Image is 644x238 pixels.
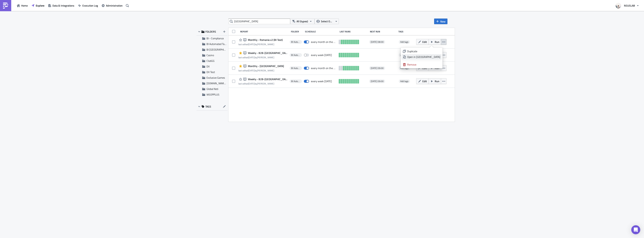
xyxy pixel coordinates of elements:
span: New [440,19,446,23]
div: every week on Monday [311,53,332,57]
img: Avatar [615,2,622,9]
span: DX [206,64,210,68]
span: Run [435,40,439,44]
span: BI Automated Tableau Reporting [291,80,300,83]
div: Schedule [305,30,338,33]
span: Add tags [400,79,408,83]
div: every month on the 2nd [311,40,337,44]
div: Open Intercom Messenger [631,225,640,234]
span: Select Owner [321,19,333,23]
span: Monthly - Romania v2 (BI Test) [247,38,283,42]
div: every month on the 2nd [311,66,337,70]
span: BI - Compliance [206,36,224,40]
button: Run [429,39,441,45]
span: BI Automated Tableau Reporting [291,54,300,57]
time: 2025-04-28T19:48:12Z [248,82,255,85]
button: NSUSLAB [613,1,641,10]
div: Folder [291,30,303,33]
span: Data & Integrations [52,4,74,7]
span: Home [21,4,28,7]
span: BI Automated Tableau Reporting [206,42,242,46]
span: Monthly - Romania [247,64,284,68]
span: BI Toronto [206,48,233,51]
span: Add tags [400,53,408,57]
span: Add tags [399,40,410,44]
span: Casino [206,53,214,57]
div: Open in [GEOGRAPHIC_DATA] [407,55,440,59]
input: Search Reports [228,19,290,24]
span: Weekly - B2B-Romania (v2) [247,51,288,55]
button: Administration [100,3,124,8]
span: BI Automated Tableau Reporting [291,40,300,43]
button: Execution Log [76,3,100,8]
button: Data & Integrations [46,3,76,8]
div: last edited by [PERSON_NAME] [238,69,284,72]
span: Explore [36,4,44,7]
span: Exclusive Games [206,76,225,80]
span: TAGS [205,105,211,108]
span: Global Noti [206,87,218,91]
span: BI Automated Tableau Reporting [291,67,300,70]
div: Last Runs [340,30,368,33]
span: ClubGG [206,59,215,63]
img: PushMetrics [3,3,9,9]
button: Select Owner [315,19,339,24]
div: last edited by [PERSON_NAME] [238,82,288,85]
div: every week on Monday [311,80,332,83]
span: Weekly - B2B-Romania (BI Test) [247,78,288,81]
span: All (types) [297,19,308,23]
span: DX Test [206,70,215,74]
div: Duplicate [407,49,440,53]
span: Add tags [400,66,408,70]
button: Explore [30,3,46,8]
div: last edited by [PERSON_NAME] [238,56,288,59]
span: Execution Log [82,4,98,7]
button: All (types) [290,19,315,24]
span: Edit [422,79,427,83]
span: FOLDERS [205,30,216,33]
span: [DATE] 08:00 [371,40,384,43]
span: GGPOKER.CA Noti [206,81,231,85]
button: Run [429,78,441,84]
span: Edit [422,40,427,44]
div: Remove [407,63,440,66]
div: Report [240,30,289,33]
span: Run [435,79,439,83]
button: Home [15,3,30,8]
span: Add tags [400,40,408,44]
span: NSUSLAB [624,4,635,7]
button: Edit [416,78,429,84]
span: [DATE] 09:00 [371,80,384,83]
button: Edit [416,39,429,45]
span: Administration [106,4,123,7]
span: Add tags [399,53,410,57]
span: WSOPPLUS [206,93,219,96]
span: Add tags [399,79,410,83]
time: 2025-04-28T20:20:33Z [248,56,255,59]
time: 2025-06-03T18:28:55Z [248,43,255,46]
span: [DATE] 09:00 [371,67,384,70]
div: last edited by [PERSON_NAME] [238,43,283,46]
time: 2025-06-02T21:15:24Z [248,69,255,72]
div: Next Run [370,30,397,33]
span: Add tags [399,66,410,70]
button: New [434,19,447,24]
div: Tags [398,30,415,33]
